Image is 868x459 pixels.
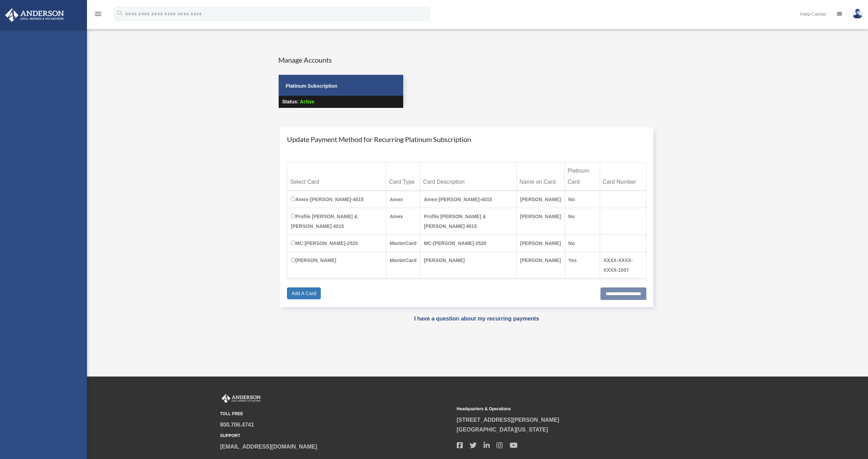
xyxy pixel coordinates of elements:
[278,55,404,65] h4: Manage Accounts
[300,99,314,104] span: Active
[286,83,337,89] strong: Platinum Subscription
[386,252,420,279] td: MasterCard
[565,191,600,208] td: No
[220,410,452,418] small: TOLL FREE
[386,191,420,208] td: Amex
[220,432,452,440] small: SUPPORT
[116,9,124,17] i: search
[457,427,548,433] a: [GEOGRAPHIC_DATA][US_STATE]
[600,252,646,279] td: XXXX-XXXX-XXXX-1007
[414,316,539,322] a: I have a question about my recurring payments
[220,444,317,450] a: [EMAIL_ADDRESS][DOMAIN_NAME]
[287,134,646,144] h4: Update Payment Method for Recurring Platinum Subscription
[420,191,517,208] td: Amex-[PERSON_NAME]-4015
[517,235,565,252] td: [PERSON_NAME]
[565,252,600,279] td: Yes
[287,287,321,299] a: Add A Card
[287,163,386,191] th: Select Card
[220,422,254,428] a: 800.706.4741
[3,8,66,22] img: Anderson Advisors Platinum Portal
[287,252,386,279] td: [PERSON_NAME]
[517,252,565,279] td: [PERSON_NAME]
[386,208,420,235] td: Amex
[282,99,298,104] strong: Status:
[517,208,565,235] td: [PERSON_NAME]
[287,235,386,252] td: MC-[PERSON_NAME]-2520
[457,405,688,413] small: Headquarters & Operations
[600,163,646,191] th: Card Number
[420,252,517,279] td: [PERSON_NAME]
[94,10,102,18] i: menu
[565,163,600,191] th: Platinum Card
[220,394,262,403] img: Anderson Advisors Platinum Portal
[420,163,517,191] th: Card Description
[386,235,420,252] td: MasterCard
[420,208,517,235] td: Profile [PERSON_NAME] & [PERSON_NAME] 4015
[386,163,420,191] th: Card Type
[287,208,386,235] td: Profile [PERSON_NAME] & [PERSON_NAME] 4015
[852,9,863,19] img: User Pic
[565,235,600,252] td: No
[517,163,565,191] th: Name on Card
[94,12,102,18] a: menu
[287,191,386,208] td: Amex-[PERSON_NAME]-4015
[457,417,559,423] a: [STREET_ADDRESS][PERSON_NAME]
[565,208,600,235] td: No
[420,235,517,252] td: MC-[PERSON_NAME]-2520
[517,191,565,208] td: [PERSON_NAME]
